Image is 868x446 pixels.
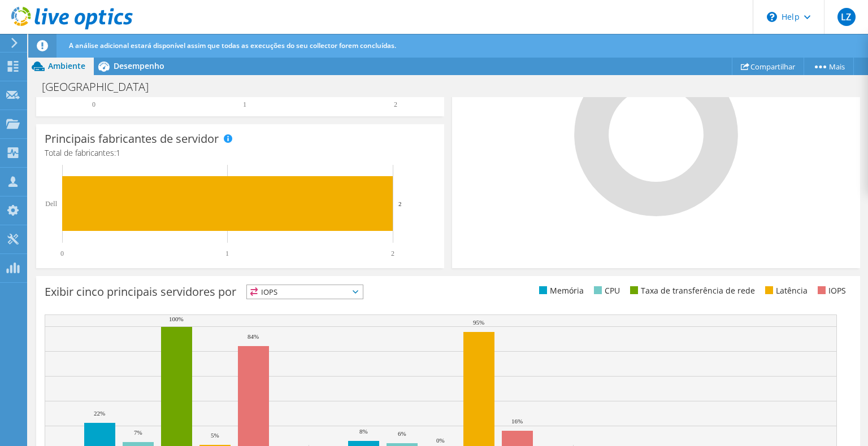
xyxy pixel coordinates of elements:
[45,133,219,145] h3: Principais fabricantes de servidor
[398,430,406,437] text: 6%
[92,100,96,108] text: 0
[211,432,219,439] text: 5%
[591,285,620,297] li: CPU
[243,100,246,108] text: 1
[69,41,396,50] span: A análise adicional estará disponível assim que todas as execuções do seu collector forem concluí...
[815,285,846,297] li: IOPS
[804,58,854,75] a: Mais
[732,58,804,75] a: Compartilhar
[767,12,777,22] svg: \n
[116,147,120,158] span: 1
[394,100,397,108] text: 2
[94,410,105,417] text: 22%
[48,60,85,71] span: Ambiente
[391,250,394,257] text: 2
[398,200,402,207] text: 2
[45,200,57,208] text: Dell
[627,285,755,297] li: Taxa de transferência de rede
[45,147,436,159] h4: Total de fabricantes:
[114,60,164,71] span: Desempenho
[169,316,184,322] text: 100%
[837,8,856,26] span: LZ
[536,285,584,297] li: Memória
[225,250,229,257] text: 1
[511,418,523,425] text: 16%
[60,250,64,257] text: 0
[248,333,259,340] text: 84%
[247,285,363,299] span: IOPS
[37,81,166,93] h1: [GEOGRAPHIC_DATA]
[359,428,368,435] text: 8%
[762,285,808,297] li: Latência
[436,437,445,444] text: 0%
[473,319,484,326] text: 95%
[134,429,142,436] text: 7%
